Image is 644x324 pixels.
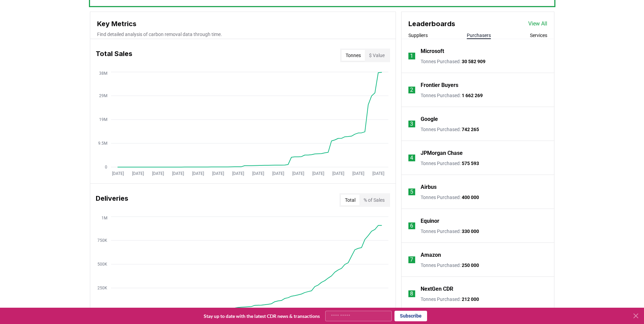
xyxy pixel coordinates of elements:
[462,59,485,64] span: 30 582 909
[410,290,413,298] p: 8
[462,161,479,166] span: 575 593
[462,263,479,268] span: 250 000
[97,238,107,243] tspan: 750K
[152,171,164,176] tspan: [DATE]
[192,171,204,176] tspan: [DATE]
[421,92,483,99] p: Tonnes Purchased :
[410,256,413,264] p: 7
[410,120,413,128] p: 3
[421,47,444,55] a: Microsoft
[98,141,107,146] tspan: 9.5M
[421,217,439,225] a: Equinor
[408,19,455,29] h3: Leaderboards
[462,127,479,132] span: 742 265
[232,171,244,176] tspan: [DATE]
[530,32,547,39] button: Services
[96,193,128,207] h3: Deliveries
[97,286,107,290] tspan: 250K
[421,81,458,89] a: Frontier Buyers
[172,171,184,176] tspan: [DATE]
[102,216,107,220] tspan: 1M
[96,49,132,62] h3: Total Sales
[421,228,479,235] p: Tonnes Purchased :
[410,154,413,162] p: 4
[467,32,491,39] button: Purchasers
[462,296,479,302] span: 212 000
[105,165,107,169] tspan: 0
[421,296,479,303] p: Tonnes Purchased :
[410,52,413,60] p: 1
[365,50,389,61] button: $ Value
[462,195,479,200] span: 400 000
[99,93,107,98] tspan: 29M
[99,117,107,122] tspan: 19M
[421,149,463,157] a: JPMorgan Chase
[462,229,479,234] span: 330 000
[421,262,479,269] p: Tonnes Purchased :
[421,183,437,191] a: Airbus
[272,171,284,176] tspan: [DATE]
[112,171,124,176] tspan: [DATE]
[132,171,144,176] tspan: [DATE]
[312,171,324,176] tspan: [DATE]
[421,160,479,167] p: Tonnes Purchased :
[372,171,384,176] tspan: [DATE]
[99,71,107,76] tspan: 38M
[97,31,389,38] p: Find detailed analysis of carbon removal data through time.
[408,32,428,39] button: Suppliers
[341,195,360,205] button: Total
[528,20,547,28] a: View All
[421,126,479,133] p: Tonnes Purchased :
[421,285,453,293] a: NextGen CDR
[332,171,344,176] tspan: [DATE]
[97,262,107,267] tspan: 500K
[97,19,389,29] h3: Key Metrics
[421,115,438,123] a: Google
[410,222,413,230] p: 6
[421,251,441,259] a: Amazon
[421,194,479,201] p: Tonnes Purchased :
[292,171,304,176] tspan: [DATE]
[360,195,389,205] button: % of Sales
[421,58,485,65] p: Tonnes Purchased :
[410,86,413,94] p: 2
[252,171,264,176] tspan: [DATE]
[410,188,413,196] p: 5
[352,171,364,176] tspan: [DATE]
[212,171,224,176] tspan: [DATE]
[462,93,483,98] span: 1 662 269
[342,50,365,61] button: Tonnes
